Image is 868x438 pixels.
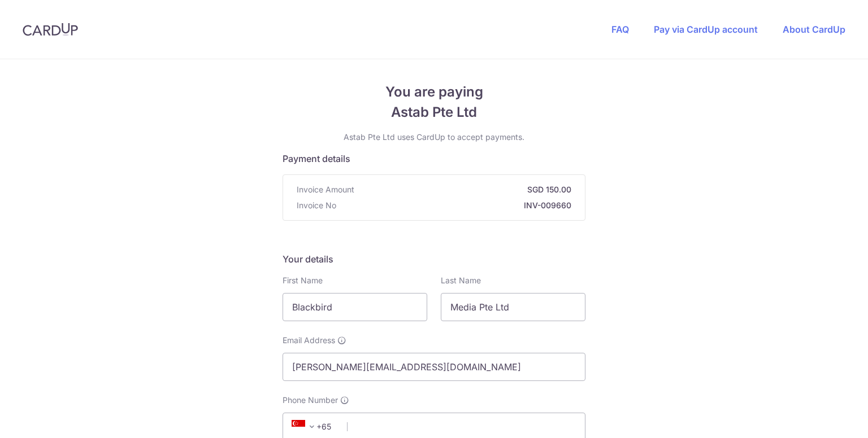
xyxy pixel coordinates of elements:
[292,420,319,433] span: +65
[283,102,585,122] span: Astab Pte Ltd
[283,275,323,286] label: First Name
[283,132,585,143] p: Astab Pte Ltd uses CardUp to accept payments.
[283,353,585,381] input: Email address
[283,152,585,165] h5: Payment details
[283,82,585,102] span: You are paying
[441,293,585,321] input: Last name
[341,200,571,211] strong: INV-009660
[297,184,354,195] span: Invoice Amount
[283,293,427,321] input: First name
[283,335,335,346] span: Email Address
[283,395,338,406] span: Phone Number
[441,275,481,286] label: Last Name
[359,184,571,195] strong: SGD 150.00
[611,24,629,35] a: FAQ
[23,23,78,36] img: CardUp
[783,24,845,35] a: About CardUp
[654,24,758,35] a: Pay via CardUp account
[288,420,339,433] span: +65
[297,200,336,211] span: Invoice No
[283,252,585,266] h5: Your details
